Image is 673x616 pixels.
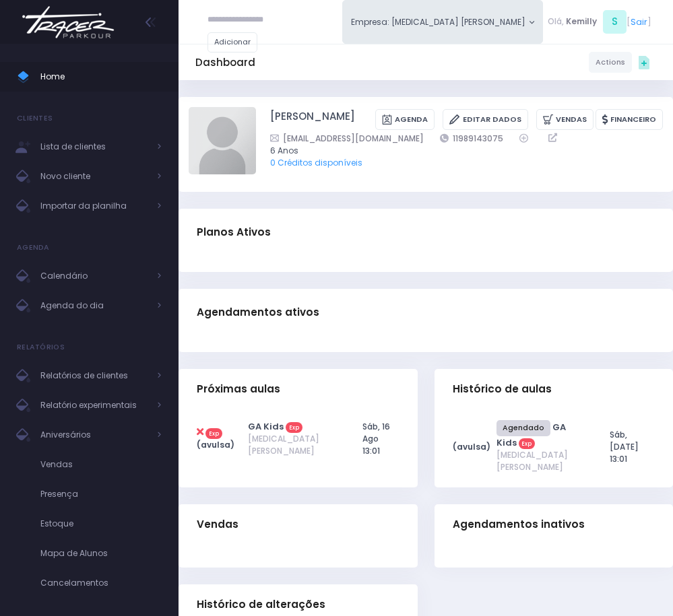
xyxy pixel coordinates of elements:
[496,420,550,436] span: Agendado
[610,429,639,465] span: Sáb, [DATE] 13:01
[195,57,255,69] h5: Dashboard
[270,157,362,168] a: 0 Créditos disponíveis
[40,515,162,533] span: Estoque
[270,109,355,130] a: [PERSON_NAME]
[453,441,490,452] strong: (avulsa)
[17,105,53,132] h4: Clientes
[40,485,162,503] span: Presença
[453,518,585,531] span: Agendamentos inativos
[248,420,284,433] a: GA Kids
[197,213,271,252] h3: Planos Ativos
[197,439,234,450] strong: (avulsa)
[17,234,50,261] h4: Agenda
[207,32,257,53] a: Adicionar
[40,68,162,85] span: Home
[40,138,148,156] span: Lista de clientes
[453,383,552,395] span: Histórico de aulas
[519,438,536,449] span: Exp
[596,109,663,130] a: Financeiro
[548,15,564,28] span: Olá,
[40,456,162,473] span: Vendas
[496,449,585,473] span: [MEDICAL_DATA] [PERSON_NAME]
[197,518,238,531] span: Vendas
[248,433,338,457] span: [MEDICAL_DATA] [PERSON_NAME]
[40,197,148,215] span: Importar da planilha
[197,293,319,332] h3: Agendamentos ativos
[40,168,148,185] span: Novo cliente
[362,421,390,456] span: Sáb, 16 Ago 13:01
[286,422,302,433] span: Exp
[566,15,597,28] span: Kemilly
[189,107,256,174] img: Mariane Nogueira Cerboncine avatar
[270,132,424,145] a: [EMAIL_ADDRESS][DOMAIN_NAME]
[631,15,647,28] a: Sair
[375,109,435,130] a: Agenda
[205,428,222,439] span: Exp
[197,383,280,395] span: Próximas aulas
[17,334,65,361] h4: Relatórios
[440,132,503,145] a: 11989143075
[589,52,632,72] a: Actions
[197,598,325,611] span: Histórico de alterações
[40,267,148,285] span: Calendário
[40,574,162,592] span: Cancelamentos
[40,545,162,562] span: Mapa de Alunos
[536,109,594,130] a: Vendas
[443,109,527,130] a: Editar Dados
[270,145,647,157] span: 6 Anos
[40,297,148,314] span: Agenda do dia
[40,367,148,384] span: Relatórios de clientes
[40,426,148,444] span: Aniversários
[543,8,656,36] div: [ ]
[40,397,148,414] span: Relatório experimentais
[603,10,627,34] span: S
